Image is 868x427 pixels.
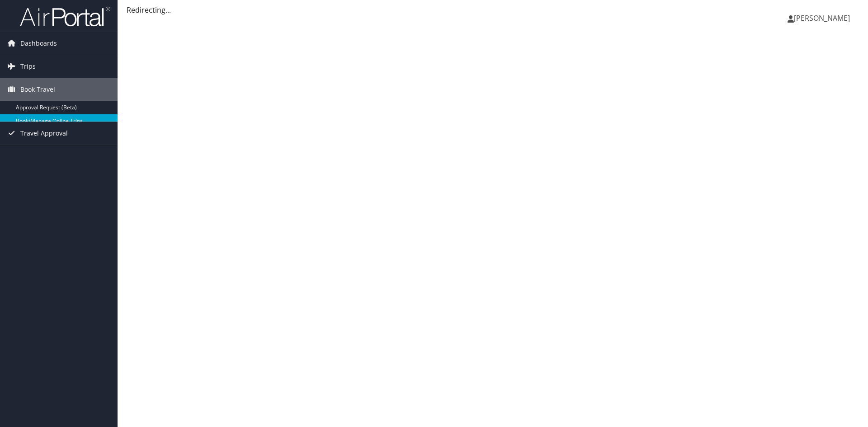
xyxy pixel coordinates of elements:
[20,122,68,145] span: Travel Approval
[788,5,859,32] a: [PERSON_NAME]
[20,32,57,55] span: Dashboards
[20,6,110,27] img: airportal-logo.png
[20,78,55,101] span: Book Travel
[794,13,850,23] span: [PERSON_NAME]
[127,5,859,15] div: Redirecting...
[20,55,36,78] span: Trips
